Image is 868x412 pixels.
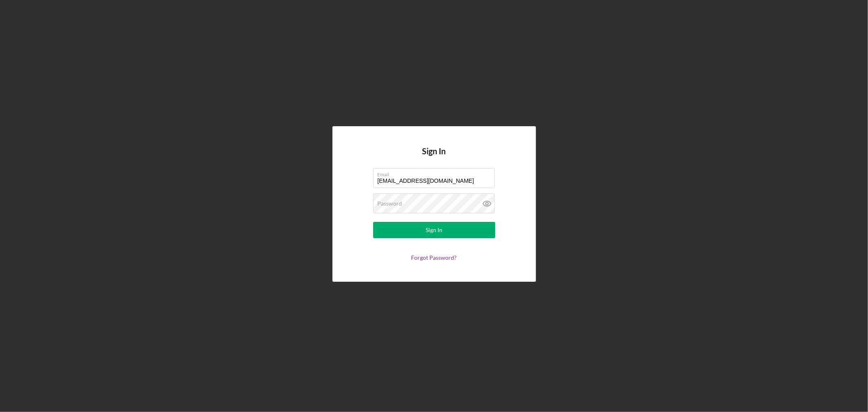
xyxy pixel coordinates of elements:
label: Email [378,169,495,178]
label: Password [378,200,402,207]
h4: Sign In [422,147,446,168]
button: Sign In [373,222,495,238]
a: Forgot Password? [411,254,457,261]
div: Sign In [426,222,442,238]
